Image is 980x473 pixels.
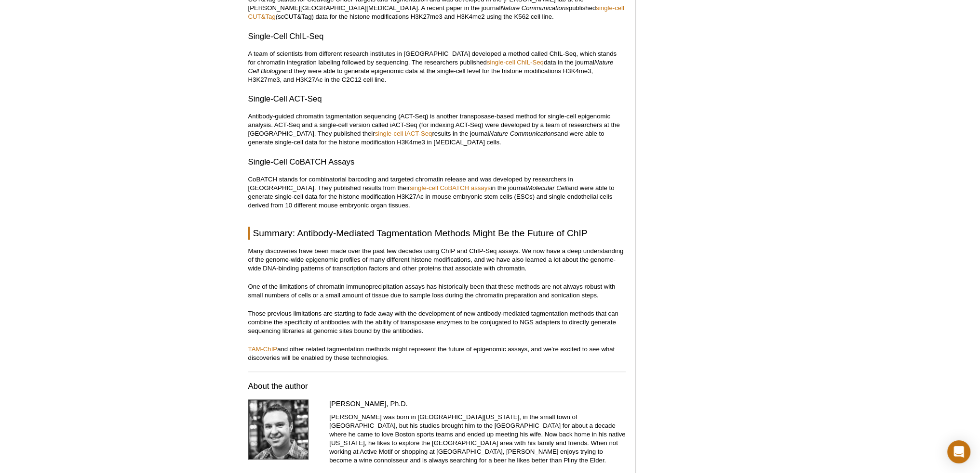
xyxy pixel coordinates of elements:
a: single-cell iACT-Seq [375,130,432,137]
a: single-cell CUT&Tag [248,4,624,20]
em: Nature Communications [489,130,557,137]
h3: Single-Cell ACT-Seq [248,93,626,105]
h2: Summary: Antibody-Mediated Tagmentation Methods Might Be the Future of ChIP [248,227,626,240]
em: Nature Cell Biology [248,59,614,75]
p: Antibody-guided chromatin tagmentation sequencing (ACT-Seq) is another transposase-based method f... [248,112,626,147]
em: Molecular Cell [527,184,567,192]
img: Kevin Bryant [248,399,309,460]
div: Open Intercom Messenger [947,440,970,463]
p: [PERSON_NAME] was born in [GEOGRAPHIC_DATA][US_STATE], in the small town of [GEOGRAPHIC_DATA], bu... [329,413,626,465]
p: CoBATCH stands for combinatorial barcoding and targeted chromatin release and was developed by re... [248,175,626,210]
p: and other related tagmentation methods might represent the future of epigenomic assays, and we’re... [248,345,626,362]
p: Many discoveries have been made over the past few decades using ChIP and ChIP-Seq assays. We now ... [248,247,626,273]
h4: [PERSON_NAME], Ph.D. [329,399,626,408]
a: TAM-ChIP [248,345,278,353]
p: One of the limitations of chromatin immunoprecipitation assays has historically been that these m... [248,282,626,300]
p: A team of scientists from different research institutes in [GEOGRAPHIC_DATA] developed a method c... [248,50,626,84]
a: single-cell CoBATCH assays [410,184,491,192]
h3: Single-Cell CoBATCH Assays [248,156,626,168]
p: Those previous limitations are starting to fade away with the development of new antibody-mediate... [248,309,626,335]
em: Nature Communications [500,4,568,12]
h3: About the author [248,381,626,392]
h3: Single-Cell ChIL-Seq [248,31,626,42]
a: single-cell ChIL-Seq [487,59,544,66]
